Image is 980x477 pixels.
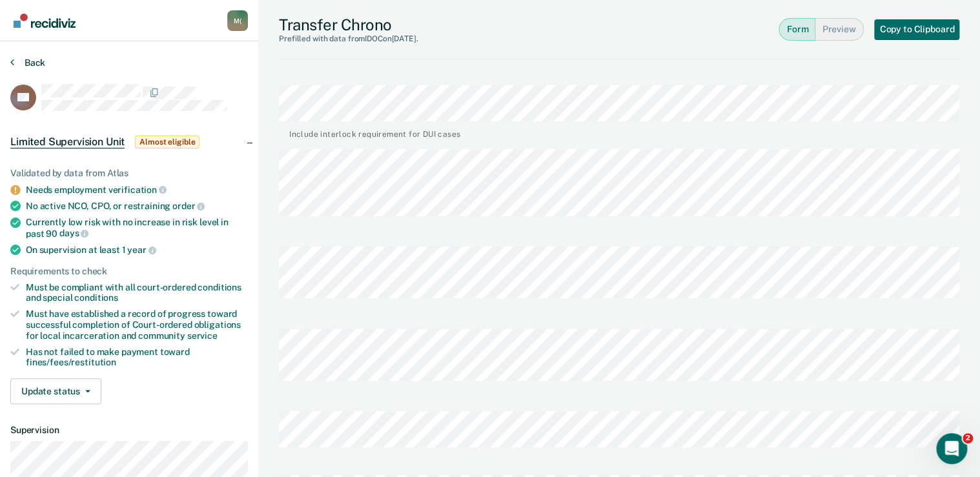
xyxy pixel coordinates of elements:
[279,34,418,43] div: Prefilled with data from IDOC on [DATE] .
[26,309,248,341] div: Must have established a record of progress toward successful completion of Court-ordered obligati...
[289,127,460,139] div: Include interlock requirement for DUI cases
[26,184,248,196] div: Needs employment verification
[172,201,205,211] span: order
[26,217,248,239] div: Currently low risk with no increase in risk level in past 90
[10,136,125,148] span: Limited Supervision Unit
[26,244,248,256] div: On supervision at least 1
[10,57,45,68] button: Back
[815,18,864,41] button: Preview
[187,330,218,341] span: service
[963,433,973,443] span: 2
[14,14,76,28] img: Recidiviz
[10,266,248,277] div: Requirements to check
[26,357,116,367] span: fines/fees/restitution
[936,433,967,464] iframe: Intercom live chat
[779,18,815,41] button: Form
[874,19,959,40] button: Copy to Clipboard
[26,347,248,369] div: Has not failed to make payment toward
[227,10,248,31] div: M (
[59,228,88,238] span: days
[135,136,199,148] span: Almost eligible
[26,282,248,304] div: Must be compliant with all court-ordered conditions and special conditions
[227,10,248,31] button: Profile dropdown button
[10,425,248,436] dt: Supervision
[10,168,248,179] div: Validated by data from Atlas
[127,245,156,255] span: year
[26,200,248,212] div: No active NCO, CPO, or restraining
[10,378,101,404] button: Update status
[279,15,418,43] div: Transfer Chrono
